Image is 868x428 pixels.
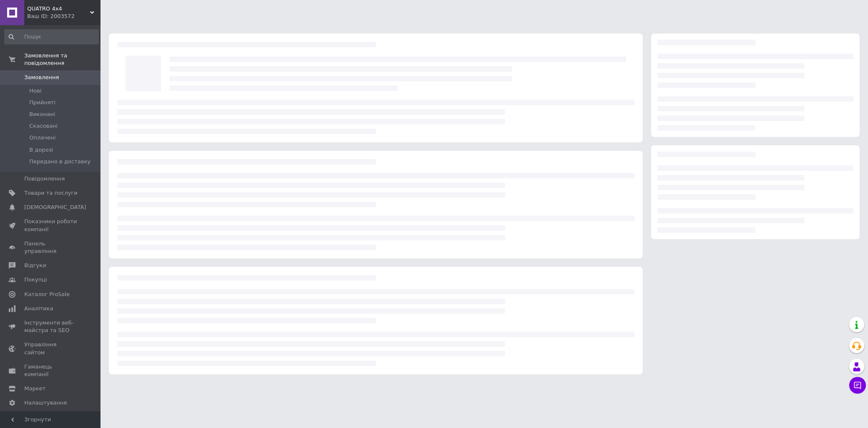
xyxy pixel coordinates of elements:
[24,52,100,67] span: Замовлення та повідомлення
[24,240,77,255] span: Панель управління
[24,291,70,298] span: Каталог ProSale
[24,399,67,407] span: Налаштування
[29,87,41,95] span: Нові
[24,74,59,81] span: Замовлення
[24,276,47,284] span: Покупці
[24,305,53,312] span: Аналітика
[24,385,46,392] span: Маркет
[24,218,77,233] span: Показники роботи компанії
[29,99,55,106] span: Прийняті
[24,319,77,334] span: Інструменти веб-майстра та SEO
[24,262,46,269] span: Відгуки
[29,122,58,130] span: Скасовані
[27,5,90,13] span: QUATRO 4x4
[24,204,86,211] span: [DEMOGRAPHIC_DATA]
[29,134,56,142] span: Оплачені
[24,341,77,356] span: Управління сайтом
[4,29,99,44] input: Пошук
[24,363,77,378] span: Гаманець компанії
[29,146,53,154] span: В дорозі
[24,175,65,183] span: Повідомлення
[29,111,55,118] span: Виконані
[27,13,100,20] div: Ваш ID: 2003572
[849,377,866,394] button: Чат з покупцем
[24,189,77,197] span: Товари та послуги
[29,158,90,165] span: Передано в доставку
